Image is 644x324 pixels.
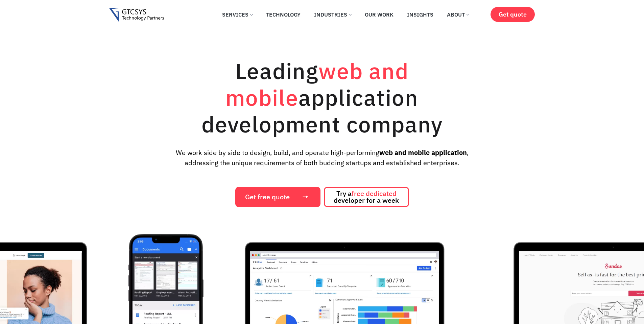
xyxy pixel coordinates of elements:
[225,56,409,112] span: web and mobile
[170,57,474,138] h1: Leading application development company
[235,187,320,207] a: Get free quote
[616,297,637,317] iframe: chat widget
[516,191,637,294] iframe: chat widget
[245,194,290,200] span: Get free quote
[442,7,474,22] a: About
[499,11,527,18] span: Get quote
[379,148,467,157] strong: web and mobile application
[109,8,164,22] img: Gtcsys logo
[309,7,356,22] a: Industries
[261,7,306,22] a: Technology
[360,7,399,22] a: Our Work
[324,187,409,207] a: Try afree dedicated developer for a week
[402,7,438,22] a: Insights
[217,7,258,22] a: Services
[334,190,399,204] span: Try a developer for a week
[491,7,535,22] a: Get quote
[352,189,397,198] span: free dedicated
[164,148,479,168] p: We work side by side to design, build, and operate high-performing , addressing the unique requir...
